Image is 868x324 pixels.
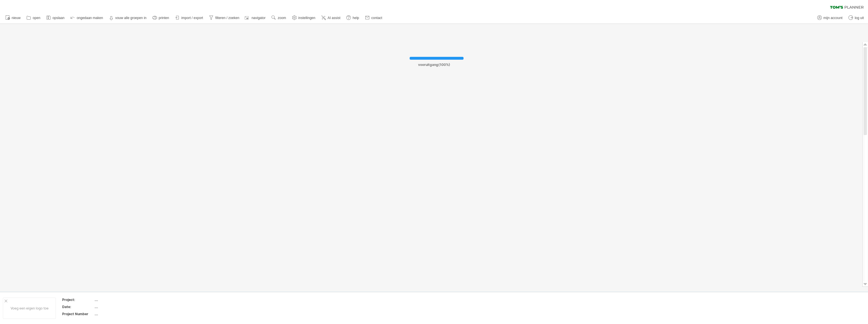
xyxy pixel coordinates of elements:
span: help [353,16,359,20]
span: printen [159,16,169,20]
a: import / export [174,14,205,22]
a: nieuw [4,14,22,22]
span: nieuw [12,16,20,20]
div: vooruitgang(100%) [387,60,481,67]
a: vouw alle groepen in [108,14,148,22]
a: ongedaan maken [69,14,105,22]
span: import / export [181,16,203,20]
span: AI assist [328,16,340,20]
span: filteren / zoeken [215,16,239,20]
div: .... [95,311,142,316]
a: contact [364,14,384,22]
a: AI assist [320,14,342,22]
a: opslaan [45,14,66,22]
div: Voeg een eigen logo toe [3,298,56,319]
strong: vouw alle groepen in [115,16,146,20]
a: mijn account [816,14,844,22]
a: printen [151,14,171,22]
div: Project Number [62,311,93,316]
span: mijn account [823,16,842,20]
div: .... [95,297,142,302]
a: instellingen [291,14,317,22]
span: ongedaan maken [77,16,103,20]
a: log uit [847,14,865,22]
span: instellingen [298,16,315,20]
a: open [25,14,42,22]
a: zoom [270,14,288,22]
span: contact [371,16,382,20]
span: navigator [251,16,265,20]
a: navigator [244,14,267,22]
span: zoom [278,16,286,20]
a: filteren / zoeken [207,14,241,22]
span: open [33,16,40,20]
span: log uit [855,16,864,20]
div: Date: [62,304,93,309]
div: Project: [62,297,93,302]
div: .... [95,304,142,309]
a: help [345,14,361,22]
span: opslaan [53,16,64,20]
